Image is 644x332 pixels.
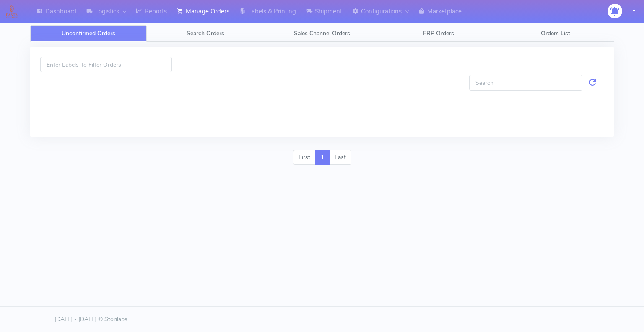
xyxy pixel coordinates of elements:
input: Enter Labels To Filter Orders [40,57,172,72]
ul: Tabs [30,25,614,42]
span: Orders List [541,29,570,37]
span: Sales Channel Orders [294,29,350,37]
input: Search [469,75,582,90]
a: 1 [315,150,330,165]
span: Search Orders [187,29,224,37]
span: ERP Orders [423,29,454,37]
span: Unconfirmed Orders [62,29,115,37]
